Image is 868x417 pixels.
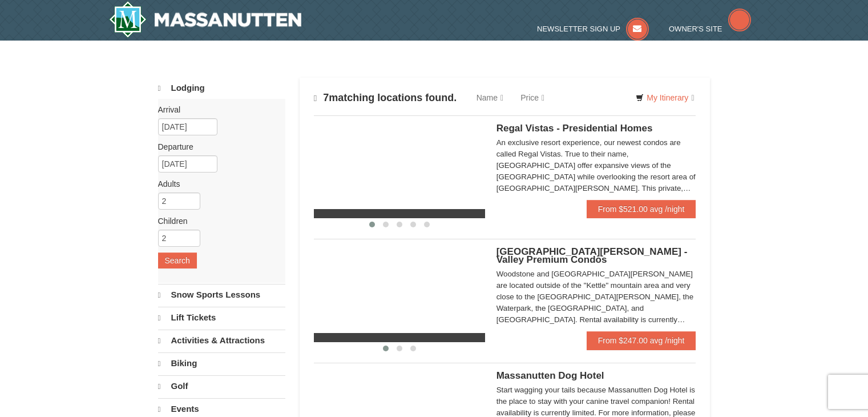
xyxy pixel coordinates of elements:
a: From $247.00 avg /night [587,331,696,350]
span: Regal Vistas - Presidential Homes [496,123,653,134]
a: From $521.00 avg /night [587,200,696,218]
a: Activities & Attractions [158,330,285,351]
span: Massanutten Dog Hotel [496,370,604,381]
a: Newsletter Sign Up [537,25,649,33]
label: Adults [158,178,277,190]
img: Massanutten Resort Logo [109,1,302,38]
label: Arrival [158,104,277,115]
a: My Itinerary [628,89,701,106]
a: Massanutten Resort [109,1,302,38]
a: Owner's Site [669,25,751,33]
a: Name [468,86,512,109]
span: [GEOGRAPHIC_DATA][PERSON_NAME] - Valley Premium Condos [496,246,688,265]
a: Golf [158,375,285,397]
div: Woodstone and [GEOGRAPHIC_DATA][PERSON_NAME] are located outside of the "Kettle" mountain area an... [496,268,696,326]
div: An exclusive resort experience, our newest condos are called Regal Vistas. True to their name, [G... [496,137,696,194]
label: Children [158,215,277,227]
a: Lodging [158,78,285,99]
span: Owner's Site [669,25,722,33]
button: Search [158,252,197,268]
a: Snow Sports Lessons [158,284,285,306]
a: Lift Tickets [158,307,285,328]
label: Departure [158,141,277,153]
a: Price [512,86,553,109]
a: Biking [158,352,285,374]
span: Newsletter Sign Up [537,25,620,33]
